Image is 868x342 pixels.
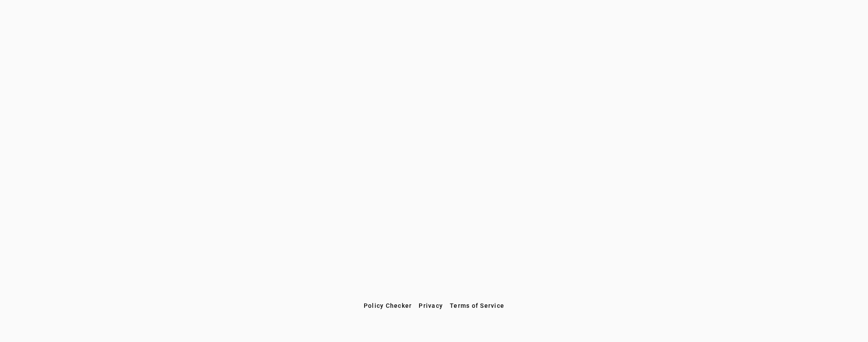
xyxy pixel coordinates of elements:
[415,298,446,313] button: Privacy
[446,298,508,313] button: Terms of Service
[364,302,412,309] span: Policy Checker
[450,302,504,309] span: Terms of Service
[419,302,443,309] span: Privacy
[360,298,416,313] button: Policy Checker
